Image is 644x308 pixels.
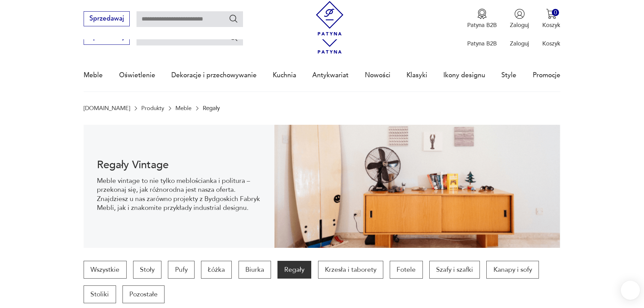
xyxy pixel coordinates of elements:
[97,176,261,213] p: Meble vintage to nie tylko meblościanka i politura – przekonaj się, jak różnorodna jest nasza ofe...
[312,59,348,91] a: Antykwariat
[273,59,296,91] a: Kuchnia
[171,59,257,91] a: Dekoracje i przechowywanie
[510,9,529,29] button: Zaloguj
[467,40,497,48] p: Patyna B2B
[318,261,383,279] a: Krzesła i taborety
[365,59,390,91] a: Nowości
[313,1,347,36] img: Patyna - sklep z meblami i dekoracjami vintage
[486,261,539,279] a: Kanapy i sofy
[542,21,560,29] p: Koszyk
[477,9,487,19] img: Ikona medalu
[141,105,164,111] a: Produkty
[552,9,559,16] div: 0
[119,59,155,91] a: Oświetlenie
[84,105,130,111] a: [DOMAIN_NAME]
[443,59,485,91] a: Ikony designu
[546,9,557,19] img: Ikona koszyka
[274,125,560,248] img: dff48e7735fce9207bfd6a1aaa639af4.png
[467,21,497,29] p: Patyna B2B
[542,40,560,48] p: Koszyk
[239,261,271,279] a: Biurka
[97,160,261,170] h1: Regały Vintage
[168,261,194,279] a: Pufy
[390,261,423,279] a: Fotele
[467,9,497,29] button: Patyna B2B
[203,105,220,111] p: Regały
[429,261,480,279] a: Szafy i szafki
[621,281,640,300] iframe: Smartsupp widget button
[84,59,103,91] a: Meble
[514,9,525,19] img: Ikonka użytkownika
[277,261,311,279] a: Regały
[510,21,529,29] p: Zaloguj
[467,9,497,29] a: Ikona medaluPatyna B2B
[533,59,560,91] a: Promocje
[84,16,130,22] a: Sprzedawaj
[123,285,164,303] a: Pozostałe
[175,105,191,111] a: Meble
[229,32,239,42] button: Szukaj
[501,59,516,91] a: Style
[84,285,116,303] a: Stoliki
[510,40,529,48] p: Zaloguj
[229,14,239,24] button: Szukaj
[84,261,126,279] a: Wszystkie
[542,9,560,29] button: 0Koszyk
[201,261,232,279] a: Łóżka
[84,35,130,40] a: Sprzedawaj
[406,59,427,91] a: Klasyki
[84,11,130,26] button: Sprzedawaj
[133,261,161,279] a: Stoły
